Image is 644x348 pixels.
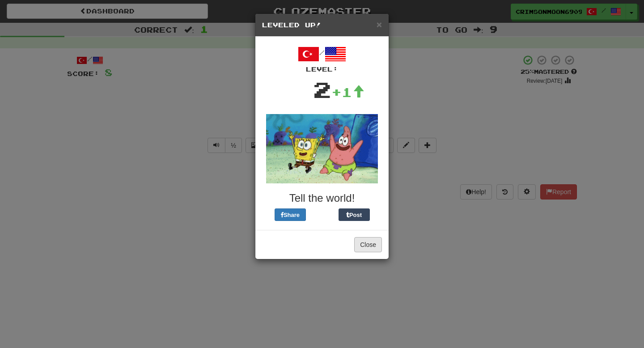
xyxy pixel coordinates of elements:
[354,237,382,252] button: Close
[262,65,382,74] div: Level:
[339,208,370,221] button: Post
[331,83,364,101] div: +1
[377,20,382,29] button: Close
[306,208,339,221] iframe: X Post Button
[313,74,331,105] div: 2
[262,21,382,30] h5: Leveled Up!
[262,192,382,204] h3: Tell the world!
[266,114,378,183] img: spongebob-53e4afb176f15ec50bbd25504a55505dc7932d5912ae3779acb110eb58d89fe3.gif
[262,43,382,74] div: /
[275,208,306,221] button: Share
[377,19,382,30] span: ×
